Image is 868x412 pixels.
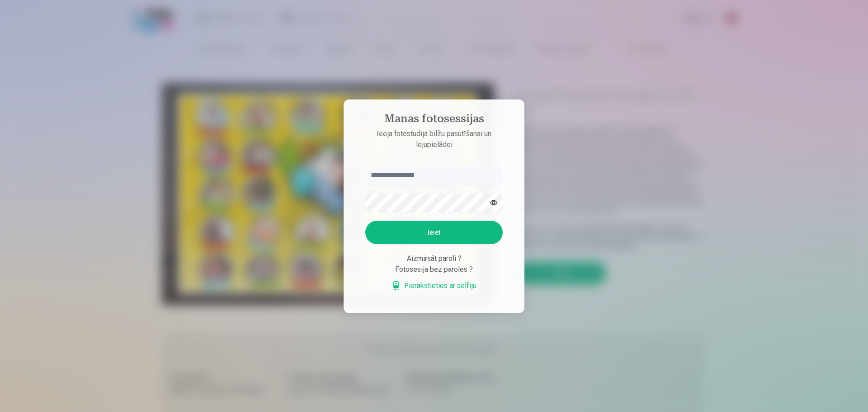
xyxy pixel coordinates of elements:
h4: Manas fotosessijas [356,112,512,128]
p: Ieeja fotostudijā bilžu pasūtīšanai un lejupielādei [356,128,512,150]
button: Ieiet [365,221,503,244]
div: Fotosesija bez paroles ? [365,264,503,275]
div: Aizmirsāt paroli ? [365,253,503,264]
a: Pierakstieties ar selfiju [392,280,476,291]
